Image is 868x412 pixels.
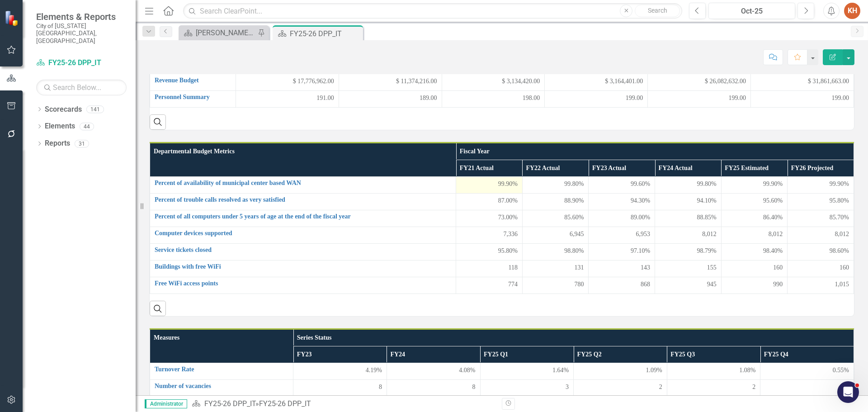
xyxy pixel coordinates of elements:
td: Double-Click to Edit [456,277,523,294]
td: Double-Click to Edit [721,243,788,260]
td: Double-Click to Edit Right Click for Context Menu [150,210,456,227]
a: Percent of availability of municipal center based WAN [155,180,451,186]
td: Double-Click to Edit [655,210,722,227]
td: Double-Click to Edit [480,363,574,380]
span: $ 26,082,632.00 [705,77,746,86]
a: Turnover Rate [155,366,288,373]
span: 191.00 [316,94,334,103]
td: Double-Click to Edit [655,176,722,193]
span: 8,012 [835,230,849,239]
span: 85.70% [830,213,849,222]
span: 8,012 [702,230,717,239]
div: 44 [80,123,94,130]
td: Double-Click to Edit [545,90,648,107]
td: Double-Click to Edit [522,227,589,243]
td: Double-Click to Edit [721,260,788,277]
td: Double-Click to Edit [788,210,854,227]
span: 98.79% [697,246,717,256]
span: 189.00 [420,94,437,103]
td: Double-Click to Edit Right Click for Context Menu [150,380,293,397]
td: Double-Click to Edit Right Click for Context Menu [150,243,456,260]
div: 141 [86,105,104,113]
td: Double-Click to Edit [589,227,655,243]
span: $ 17,776,962.00 [293,77,334,86]
td: Double-Click to Edit [293,363,387,380]
td: Double-Click to Edit Right Click for Context Menu [150,176,456,193]
td: Double-Click to Edit [236,74,339,90]
td: Double-Click to Edit [456,193,523,210]
td: Double-Click to Edit [387,380,480,397]
a: Percent of trouble calls resolved as very satisfied [155,196,451,203]
a: Percent of all computers under 5 years of age at the end of the fiscal year [155,213,451,220]
span: 6,945 [570,230,584,239]
div: FY25-26 DPP_IT [290,28,361,39]
span: 160 [773,263,783,272]
td: Double-Click to Edit [522,277,589,294]
span: 99.80% [564,180,584,189]
td: Double-Click to Edit [339,74,442,90]
button: Search [635,5,680,17]
a: Buildings with free WiFi [155,263,451,270]
div: » [192,399,495,409]
input: Search ClearPoint... [183,3,682,19]
a: Scorecards [45,104,82,115]
span: 0.55% [833,366,849,375]
td: Double-Click to Edit [522,210,589,227]
td: Double-Click to Edit [456,210,523,227]
span: 99.60% [631,180,650,189]
td: Double-Click to Edit [293,380,387,397]
span: 3 [566,383,569,392]
td: Double-Click to Edit [589,193,655,210]
td: Double-Click to Edit [589,277,655,294]
td: Double-Click to Edit [721,227,788,243]
a: Reports [45,138,70,149]
span: 1.08% [739,366,755,375]
span: 118 [508,263,517,272]
a: Computer devices supported [155,230,451,237]
span: 99.90% [498,180,518,189]
td: Double-Click to Edit [788,193,854,210]
td: Double-Click to Edit [721,176,788,193]
td: Double-Click to Edit Right Click for Context Menu [150,193,456,210]
a: Elements [45,121,75,132]
td: Double-Click to Edit [788,243,854,260]
a: Free WiFi access points [155,280,451,287]
span: 990 [773,280,783,289]
span: 780 [574,280,584,289]
td: Double-Click to Edit [788,227,854,243]
span: 945 [707,280,717,289]
span: 95.80% [498,246,518,256]
a: FY25-26 DPP_IT [36,58,127,68]
td: Double-Click to Edit [760,380,854,397]
td: Double-Click to Edit [442,74,545,90]
button: KH [844,3,860,19]
td: Double-Click to Edit [788,176,854,193]
span: 1.09% [646,366,662,375]
span: 131 [574,263,584,272]
span: 1,015 [835,280,849,289]
td: Double-Click to Edit [788,260,854,277]
span: 2 [752,383,755,392]
span: 199.00 [729,94,746,103]
img: ClearPoint Strategy [5,10,20,26]
td: Double-Click to Edit [522,176,589,193]
td: Double-Click to Edit [522,260,589,277]
td: Double-Click to Edit [574,363,667,380]
td: Double-Click to Edit [522,243,589,260]
td: Double-Click to Edit [648,74,751,90]
td: Double-Click to Edit [721,193,788,210]
div: FY25-26 DPP_IT [259,399,311,408]
span: $ 3,134,420.00 [502,77,540,86]
td: Double-Click to Edit [456,227,523,243]
td: Double-Click to Edit [456,260,523,277]
span: $ 11,374,216.00 [396,77,437,86]
small: City of [US_STATE][GEOGRAPHIC_DATA], [GEOGRAPHIC_DATA] [36,22,127,44]
td: Double-Click to Edit Right Click for Context Menu [150,277,456,294]
span: 97.10% [631,246,650,256]
span: 160 [840,263,849,272]
a: Number of vacancies [155,383,288,389]
span: 8,012 [769,230,783,239]
span: 98.40% [763,246,783,256]
td: Double-Click to Edit [522,193,589,210]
